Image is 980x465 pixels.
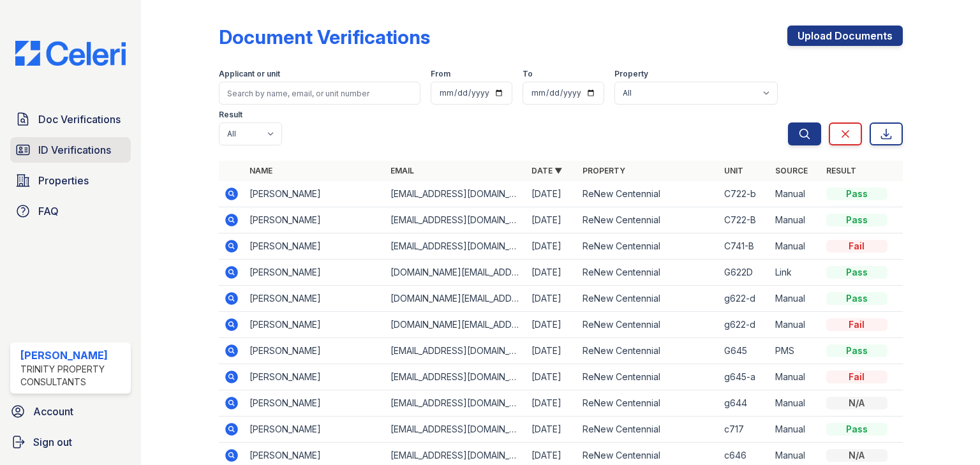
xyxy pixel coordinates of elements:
a: Result [826,166,856,175]
td: g644 [719,390,770,417]
a: ID Verifications [10,137,131,163]
td: [DATE] [526,233,577,260]
td: [PERSON_NAME] [244,233,385,260]
td: Manual [770,312,821,338]
td: Manual [770,233,821,260]
div: Fail [826,240,887,253]
a: Date ▼ [531,166,562,175]
td: ReNew Centennial [577,233,718,260]
div: Pass [826,423,887,436]
div: Pass [826,214,887,226]
td: Manual [770,181,821,207]
input: Search by name, email, or unit number [219,82,420,105]
td: C722-b [719,181,770,207]
span: FAQ [38,203,59,219]
label: To [523,69,533,79]
td: [PERSON_NAME] [244,207,385,233]
td: [EMAIL_ADDRESS][DOMAIN_NAME] [385,233,526,260]
a: Name [249,166,272,175]
div: N/A [826,449,887,462]
td: [DATE] [526,390,577,417]
td: [EMAIL_ADDRESS][DOMAIN_NAME] [385,390,526,417]
td: [DOMAIN_NAME][EMAIL_ADDRESS][DOMAIN_NAME] [385,260,526,286]
div: N/A [826,397,887,410]
td: [DATE] [526,417,577,443]
a: Properties [10,168,131,193]
td: [DATE] [526,312,577,338]
td: [DOMAIN_NAME][EMAIL_ADDRESS][DOMAIN_NAME] [385,312,526,338]
td: Manual [770,207,821,233]
label: Applicant or unit [219,69,280,79]
td: ReNew Centennial [577,260,718,286]
div: Pass [826,292,887,305]
td: ReNew Centennial [577,312,718,338]
td: G622D [719,260,770,286]
label: From [431,69,450,79]
span: Sign out [33,434,72,450]
td: [PERSON_NAME] [244,260,385,286]
td: [EMAIL_ADDRESS][DOMAIN_NAME] [385,338,526,364]
img: CE_Logo_Blue-a8612792a0a2168367f1c8372b55b34899dd931a85d93a1a3d3e32e68fde9ad4.png [5,41,136,66]
td: [DATE] [526,286,577,312]
td: ReNew Centennial [577,207,718,233]
label: Property [614,69,648,79]
td: ReNew Centennial [577,417,718,443]
td: Manual [770,417,821,443]
div: Document Verifications [219,26,430,48]
td: [EMAIL_ADDRESS][DOMAIN_NAME] [385,417,526,443]
td: C722-B [719,207,770,233]
span: ID Verifications [38,142,111,158]
a: Property [583,166,625,175]
td: [PERSON_NAME] [244,364,385,390]
span: Doc Verifications [38,112,121,127]
div: Pass [826,266,887,279]
td: c717 [719,417,770,443]
td: ReNew Centennial [577,364,718,390]
td: ReNew Centennial [577,390,718,417]
div: Trinity Property Consultants [20,363,126,388]
td: [DOMAIN_NAME][EMAIL_ADDRESS][DOMAIN_NAME] [385,286,526,312]
td: ReNew Centennial [577,286,718,312]
a: Email [390,166,414,175]
td: [EMAIL_ADDRESS][DOMAIN_NAME] [385,207,526,233]
td: [EMAIL_ADDRESS][DOMAIN_NAME] [385,181,526,207]
td: PMS [770,338,821,364]
a: Source [775,166,808,175]
a: Unit [724,166,743,175]
td: ReNew Centennial [577,181,718,207]
td: [DATE] [526,338,577,364]
td: [DATE] [526,181,577,207]
div: Pass [826,188,887,200]
a: Doc Verifications [10,107,131,132]
td: [PERSON_NAME] [244,312,385,338]
td: [DATE] [526,207,577,233]
td: [DATE] [526,364,577,390]
td: G645 [719,338,770,364]
label: Result [219,110,242,120]
div: Pass [826,344,887,357]
td: Link [770,260,821,286]
td: [PERSON_NAME] [244,417,385,443]
div: [PERSON_NAME] [20,348,126,363]
a: Account [5,399,136,424]
td: [EMAIL_ADDRESS][DOMAIN_NAME] [385,364,526,390]
td: g622-d [719,312,770,338]
td: [DATE] [526,260,577,286]
span: Account [33,404,73,419]
td: [PERSON_NAME] [244,390,385,417]
td: g622-d [719,286,770,312]
td: Manual [770,390,821,417]
td: Manual [770,286,821,312]
a: Sign out [5,429,136,455]
a: Upload Documents [787,26,903,46]
div: Fail [826,371,887,383]
td: [PERSON_NAME] [244,338,385,364]
span: Properties [38,173,89,188]
td: [PERSON_NAME] [244,181,385,207]
td: g645-a [719,364,770,390]
div: Fail [826,318,887,331]
a: FAQ [10,198,131,224]
td: ReNew Centennial [577,338,718,364]
td: Manual [770,364,821,390]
